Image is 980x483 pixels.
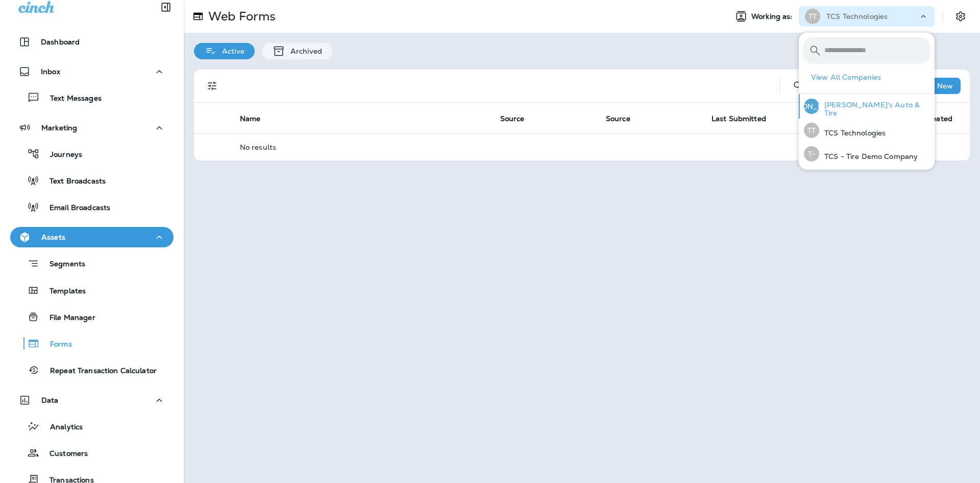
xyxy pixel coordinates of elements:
[10,252,174,274] button: Segments
[804,146,819,162] div: T-
[217,47,244,55] p: Active
[40,340,72,350] p: Forms
[10,359,174,381] button: Repeat Transaction Calculator
[232,133,970,160] td: No results
[10,306,174,328] button: File Manager
[788,76,808,96] button: Search Web Forms
[799,142,935,166] button: T-TCS - Tire Demo Company
[804,123,819,138] div: TT
[39,287,86,296] p: Templates
[41,38,80,46] p: Dashboard
[10,280,174,301] button: Templates
[39,449,88,459] p: Customers
[500,114,538,123] span: Source
[712,114,766,123] span: Last Submitted
[10,333,174,354] button: Forms
[924,114,966,123] span: Created
[805,9,820,24] div: TT
[39,313,95,323] p: File Manager
[10,32,174,52] button: Dashboard
[39,260,85,270] p: Segments
[819,152,918,160] p: TCS - Tire Demo Company
[606,114,630,123] span: Source
[10,87,174,108] button: Text Messages
[937,82,953,90] p: New
[10,227,174,247] button: Assets
[924,114,952,123] span: Created
[40,150,82,160] p: Journeys
[799,119,935,142] button: TTTCS Technologies
[41,396,59,404] p: Data
[39,203,110,213] p: Email Broadcasts
[712,114,779,123] span: Last Submitted
[240,114,274,123] span: Name
[40,423,83,432] p: Analytics
[204,9,276,24] p: Web Forms
[202,76,223,96] button: Filters
[10,170,174,191] button: Text Broadcasts
[41,67,60,76] p: Inbox
[41,124,77,132] p: Marketing
[819,101,930,117] p: [PERSON_NAME]'s Auto & Tire
[951,7,970,26] button: Settings
[10,61,174,82] button: Inbox
[41,233,65,241] p: Assets
[799,94,935,119] button: [PERSON_NAME][PERSON_NAME]'s Auto & Tire
[804,99,819,114] div: [PERSON_NAME]
[40,366,157,376] p: Repeat Transaction Calculator
[606,114,644,123] span: Source
[10,442,174,464] button: Customers
[285,47,322,55] p: Archived
[751,12,795,21] span: Working as:
[10,118,174,138] button: Marketing
[10,143,174,165] button: Journeys
[39,177,106,187] p: Text Broadcasts
[10,196,174,218] button: Email Broadcasts
[10,390,174,410] button: Data
[826,12,888,20] p: TCS Technologies
[40,94,102,104] p: Text Messages
[10,416,174,437] button: Analytics
[807,70,935,85] button: View All Companies
[240,114,261,123] span: Name
[819,129,886,137] p: TCS Technologies
[500,114,525,123] span: Source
